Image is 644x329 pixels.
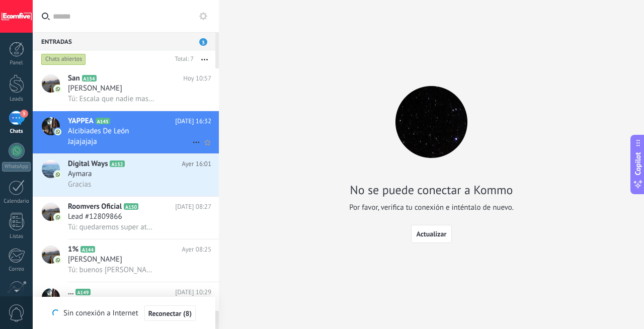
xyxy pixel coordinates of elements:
[2,233,31,240] div: Listas
[68,73,80,84] span: San
[417,230,447,237] span: Actualizar
[68,116,94,126] span: YAPPEA
[33,154,219,196] a: avatariconDigital WaysA152Ayer 16:01AymaraGracias
[33,68,219,111] a: avatariconSanA154Hoy 10:57[PERSON_NAME]Tú: Escala que nadie mas la esta vendiendo, voy a pedir po...
[68,202,122,212] span: Roomvers Oficial
[68,169,92,179] span: Aymara
[33,239,219,282] a: avataricon1%A144Ayer 08:25[PERSON_NAME]Tú: buenos [PERSON_NAME], la tabla de Titanio la puedes ve...
[411,225,452,243] button: Actualizar
[2,162,31,172] div: WhatsApp
[194,50,215,68] button: Más
[182,244,211,255] span: Ayer 08:25
[68,94,156,104] span: Tú: Escala que nadie mas la esta vendiendo, voy a pedir por lo menos 200 mas
[54,171,61,178] img: icon
[2,60,31,66] div: Panel
[82,75,97,81] span: A154
[175,116,211,126] span: [DATE] 16:32
[68,222,156,232] span: Tú: quedaremos super atentos
[175,287,211,297] span: [DATE] 10:29
[41,53,86,65] div: Chats abiertos
[54,257,61,264] img: icon
[54,128,61,135] img: icon
[80,246,95,253] span: A144
[182,159,211,169] span: Ayer 16:01
[2,266,31,273] div: Correo
[183,73,211,84] span: Hoy 10:57
[20,110,28,118] span: 3
[68,287,73,297] span: ...
[33,197,219,239] a: avatariconRoomvers OficialA150[DATE] 08:27Lead #12809866Tú: quedaremos super atentos
[54,214,61,221] img: icon
[68,137,97,146] span: Jajajajaja
[144,305,196,321] button: Reconectar (8)
[2,96,31,103] div: Leads
[96,118,110,124] span: A145
[52,305,196,321] div: Sin conexión a Internet
[349,203,514,213] span: Por favor, verifica tu conexión e inténtalo de nuevo.
[68,180,91,189] span: Gracias
[68,244,78,255] span: 1%
[68,159,108,169] span: Digital Ways
[2,128,31,135] div: Chats
[68,84,122,94] span: [PERSON_NAME]
[68,126,129,136] span: Alcibiades De León
[171,54,194,64] div: Total: 7
[124,203,138,210] span: A150
[2,198,31,205] div: Calendario
[68,212,122,222] span: Lead #12809866
[33,32,215,50] div: Entradas
[68,265,156,275] span: Tú: buenos [PERSON_NAME], la tabla de Titanio la puedes verificar en el ID 6222 , si deseas qur t...
[33,111,219,153] a: avatariconYAPPEAA145[DATE] 16:32Alcibiades De LeónJajajajaja
[633,152,643,176] span: Copilot
[75,289,90,295] span: A149
[175,202,211,212] span: [DATE] 08:27
[110,160,124,167] span: A152
[54,86,61,93] img: icon
[68,255,122,265] span: [PERSON_NAME]
[199,38,207,46] span: 3
[395,86,467,158] img: connection problem
[148,310,192,317] span: Reconectar (8)
[349,182,514,198] h2: No se puede conectar a Kommo
[33,282,219,324] a: avataricon...A149[DATE] 10:29[PERSON_NAME] ([PERSON_NAME])Tú: Hola cargue 10 mas por si alguna or...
